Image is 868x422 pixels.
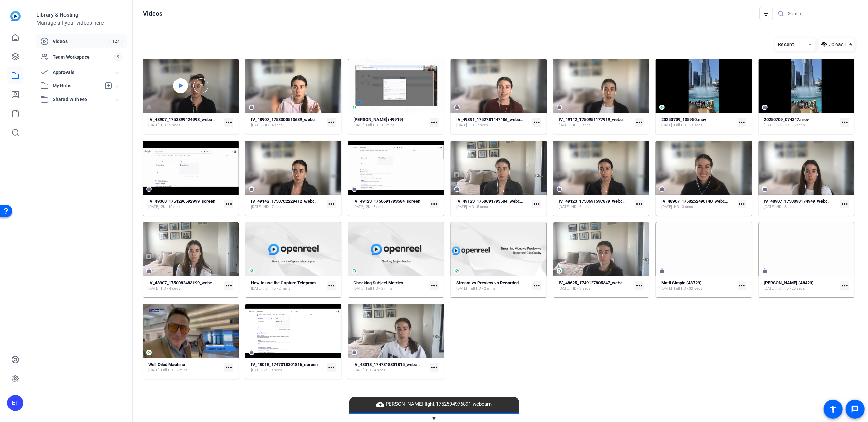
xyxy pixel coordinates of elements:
[661,280,735,292] a: Matti Simple (48729)[DATE]Full HD - 32 secs
[354,362,427,373] a: IV_48018_1747318301815_webcam[DATE]HD - 4 secs
[36,19,127,27] div: Manage all your videos here
[53,82,101,89] span: My Hubs
[354,123,365,128] span: [DATE]
[840,118,849,127] mat-icon: more_horiz
[829,41,852,48] span: Upload File
[10,11,21,21] img: blue-gradient.svg
[148,362,222,373] a: Well Oiled Machine[DATE]Full HD - 2 mins
[764,117,809,122] strong: 20250709_074347.mov
[764,199,834,204] strong: IV_48907_1750098174949_webcam
[114,53,123,61] span: 9
[327,118,336,127] mat-icon: more_horiz
[777,204,796,210] span: HD - 8 secs
[161,204,182,210] span: 2K - 10 secs
[354,286,365,292] span: [DATE]
[532,281,541,290] mat-icon: more_horiz
[263,123,283,128] span: HD - 4 secs
[251,123,262,128] span: [DATE]
[7,395,23,411] div: EF
[738,200,746,208] mat-icon: more_horiz
[224,200,233,208] mat-icon: more_horiz
[840,200,849,208] mat-icon: more_horiz
[661,199,731,204] strong: IV_48907_1750252490140_webcam
[354,117,404,122] strong: [PERSON_NAME] (49919)
[764,123,775,128] span: [DATE]
[674,123,702,128] span: Full HD - 13 secs
[430,118,439,127] mat-icon: more_horiz
[674,286,702,292] span: Full HD - 32 secs
[354,199,427,210] a: IV_49123_1750691793584_screen[DATE]2K - 5 secs
[354,368,365,373] span: [DATE]
[764,204,775,210] span: [DATE]
[354,362,424,367] strong: IV_48018_1747318301815_webcam
[327,281,336,290] mat-icon: more_horiz
[354,199,421,204] strong: IV_49123_1750691793584_screen
[251,286,262,292] span: [DATE]
[148,199,215,204] strong: IV_49368_1751296592999_screen
[456,280,530,292] a: Stream vs Preview vs Recorded File: Understanding what you see in an OpenReel Session[DATE]Full H...
[674,204,693,210] span: HD - 3 secs
[762,9,770,18] mat-icon: filter_list
[251,280,324,292] a: How to use the Capture Teleprompter[DATE]Full HD - 2 mins
[148,368,159,373] span: [DATE]
[456,117,530,128] a: IV_49891_1752781447486_webcam[DATE]HD - 7 secs
[263,286,290,292] span: Full HD - 2 mins
[559,280,632,292] a: IV_48625_1749127805347_webcam[DATE]HD - 3 secs
[251,117,324,128] a: IV_48907_1753300513689_webcam[DATE]HD - 4 secs
[53,38,109,45] span: Videos
[456,199,526,204] strong: IV_49123_1750691793584_webcam
[469,286,496,292] span: Full HD - 2 mins
[840,281,849,290] mat-icon: more_horiz
[143,9,162,18] h1: Videos
[661,117,706,122] strong: 20250709_135950.mov
[764,280,814,285] strong: [PERSON_NAME] (48423)
[532,200,541,208] mat-icon: more_horiz
[251,199,324,210] a: IV_49142_1750702229412_webcam[DATE]HD - 7 secs
[430,200,439,208] mat-icon: more_horiz
[366,368,386,373] span: HD - 4 secs
[559,117,629,122] strong: IV_49142_1750951177919_webcam
[430,363,439,372] mat-icon: more_horiz
[366,123,395,128] span: Full HD - 15 mins
[777,123,805,128] span: Full HD - 13 secs
[148,286,159,292] span: [DATE]
[251,204,262,210] span: [DATE]
[469,123,488,128] span: HD - 7 secs
[661,117,735,128] a: 20250709_135950.mov[DATE]Full HD - 13 secs
[559,117,632,128] a: IV_49142_1750951177919_webcam[DATE]HD - 3 secs
[373,400,495,408] span: [PERSON_NAME]-light-1752594976891-webcam
[251,362,318,367] strong: IV_48018_1747318301816_screen
[829,405,837,413] mat-icon: accessibility
[661,286,672,292] span: [DATE]
[661,280,702,285] strong: Matti Simple (48729)
[148,199,222,210] a: IV_49368_1751296592999_screen[DATE]2K - 10 secs
[764,286,775,292] span: [DATE]
[819,38,854,51] button: Upload File
[764,117,837,128] a: 20250709_074347.mov[DATE]Full HD - 13 secs
[36,11,127,19] div: Library & Hosting
[456,204,467,210] span: [DATE]
[635,281,644,290] mat-icon: more_horiz
[148,123,159,128] span: [DATE]
[53,96,116,103] span: Shared With Me
[851,405,859,413] mat-icon: message
[788,9,849,18] input: Search
[148,280,222,292] a: IV_48907_1750082483199_webcam[DATE]HD - 4 secs
[354,280,404,285] strong: Checking Subject Metrics
[148,117,222,128] a: IV_48907_1753899424993_webcam[DATE]HD - 5 secs
[263,368,282,373] span: 2K - 3 secs
[366,204,385,210] span: 2K - 5 secs
[263,204,283,210] span: HD - 7 secs
[559,286,570,292] span: [DATE]
[53,69,116,76] span: Approvals
[53,54,114,60] span: Team Workspace
[161,286,180,292] span: HD - 4 secs
[36,79,127,93] mat-expansion-panel-header: My Hubs
[354,117,427,128] a: [PERSON_NAME] (49919)[DATE]Full HD - 15 mins
[559,199,629,204] strong: IV_49123_1750691597879_webcam
[559,280,629,285] strong: IV_48625_1749127805347_webcam
[456,280,631,285] strong: Stream vs Preview vs Recorded File: Understanding what you see in an OpenReel Session
[635,200,644,208] mat-icon: more_horiz
[224,281,233,290] mat-icon: more_horiz
[778,42,794,47] span: Recent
